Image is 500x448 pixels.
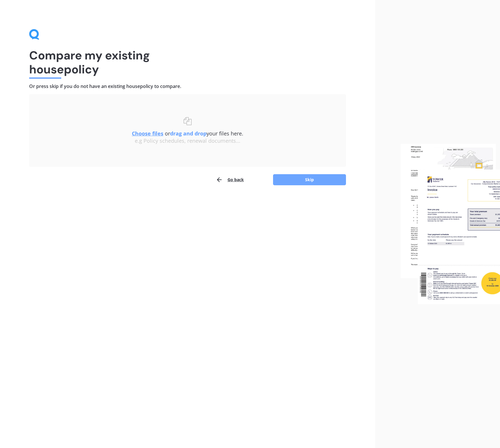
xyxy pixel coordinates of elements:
button: Go back [216,174,244,186]
span: or your files here. [132,130,243,137]
h4: Or press skip if you do not have an existing house policy to compare. [29,83,346,89]
button: Skip [273,174,346,185]
u: Choose files [132,130,163,137]
div: e.g Policy schedules, renewal documents... [41,138,334,144]
h1: Compare my existing house policy [29,48,346,76]
img: files.webp [401,144,500,304]
b: drag and drop [170,130,207,137]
